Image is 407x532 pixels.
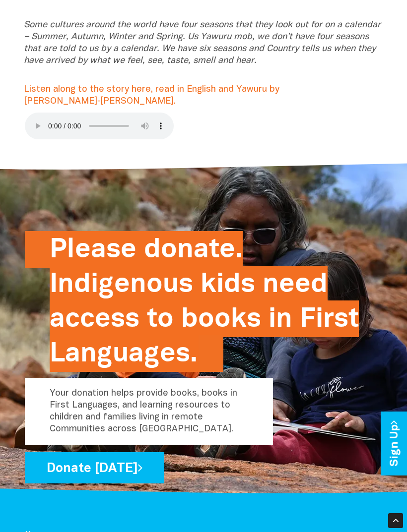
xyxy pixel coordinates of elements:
span: Listen along to the story here, read in English and Yawuru by [PERSON_NAME]‑[PERSON_NAME]. [24,85,279,106]
div: Scroll Back to Top [388,513,403,528]
h2: Please donate. Indigenous kids need access to books in First Languages. [50,231,359,372]
p: Your donation helps provide books, books in First Languages, and learning resources to children a... [25,378,273,445]
i: Some cultures around the world have four seasons that they look out for on a calendar – Summer, A... [24,21,381,65]
a: Donate [DATE] [25,452,164,483]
